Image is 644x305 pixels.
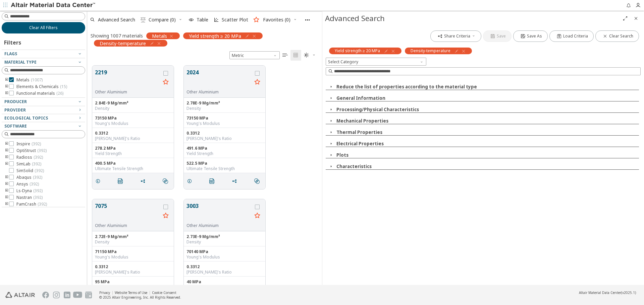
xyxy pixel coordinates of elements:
[149,17,176,22] span: Compare (0)
[4,123,27,129] span: Software
[4,84,9,89] i: toogle group
[186,106,263,111] div: Density
[186,100,263,106] div: 2.78E-9 Mg/mm³
[326,95,336,101] button: Close
[16,77,43,83] span: Metals
[95,121,171,126] div: Young's Modulus
[35,168,44,173] span: ( 392 )
[115,174,129,188] button: PDF Download
[99,290,110,295] a: Privacy
[5,292,35,298] img: Altair Engineering
[32,141,41,147] span: ( 392 )
[430,30,481,42] button: Share Criteria
[95,223,160,228] div: Other Aluminium
[254,178,260,184] i: 
[95,254,171,260] div: Young's Modulus
[4,141,9,147] i: toogle group
[33,195,43,200] span: ( 392 )
[336,152,348,158] button: Plots
[95,106,171,111] div: Density
[32,161,41,167] span: ( 392 )
[186,202,252,223] button: 3003
[95,202,160,223] button: 7075
[326,106,336,112] button: Close
[4,202,9,207] i: toogle group
[16,141,41,147] span: Inspire
[2,98,85,106] button: Producer
[263,17,290,22] span: Favorites (0)
[336,141,384,147] button: Electrical Properties
[16,168,44,173] span: SimSolid
[163,178,168,184] i: 
[184,174,198,188] button: Details
[186,285,263,290] div: Yield Strength
[326,152,336,158] button: Close
[11,2,96,9] img: Altair Material Data Center
[37,148,47,153] span: ( 392 )
[336,129,382,135] button: Thermal Properties
[99,295,181,300] div: © 2025 Altair Engineering, Inc. All Rights Reserved.
[95,68,160,89] button: 2219
[95,279,171,285] div: 95 MPa
[326,163,336,169] button: Close
[16,155,43,160] span: Radioss
[301,50,319,61] button: Theme
[4,188,9,194] i: toogle group
[186,161,263,166] div: 522.5 MPa
[280,50,290,61] button: Table View
[282,53,288,58] i: 
[290,50,301,61] button: Tile View
[4,195,9,200] i: toogle group
[186,279,263,285] div: 40 MPa
[252,211,263,221] button: Favorite
[2,50,85,58] button: Flags
[4,77,9,83] i: toogle group
[100,40,146,46] span: Density-temperature
[95,146,171,151] div: 278.2 MPa
[4,91,9,96] i: toogle group
[186,254,263,260] div: Young's Modulus
[16,161,41,167] span: SimLab
[16,181,39,187] span: Ansys
[304,53,309,58] i: 
[2,114,85,122] button: Ecological Topics
[229,174,243,188] button: Share
[186,249,263,254] div: 70140 MPa
[563,33,588,39] span: Load Criteria
[326,118,336,124] button: Close
[411,48,450,54] span: Density-temperature
[4,99,27,104] span: Producer
[56,90,63,96] span: ( 26 )
[336,84,477,90] button: Reduce the list of properties according to the material type
[609,33,633,39] span: Clear Search
[197,17,208,22] span: Table
[60,84,67,89] span: ( 15 )
[186,146,263,151] div: 491.6 MPa
[513,30,548,42] button: Save As
[95,234,171,239] div: 2.72E-9 Mg/mm³
[4,115,48,121] span: Ecological Topics
[186,89,252,95] div: Other Aluminium
[95,270,171,275] div: [PERSON_NAME]'s Ratio
[252,77,263,88] button: Favorite
[4,148,9,153] i: toogle group
[115,290,147,295] a: Website Terms of Use
[34,154,43,160] span: ( 392 )
[293,53,299,58] i: 
[95,161,171,166] div: 400.5 MPa
[160,211,171,221] button: Favorite
[16,148,47,153] span: OptiStruct
[141,17,146,22] i: 
[186,136,263,141] div: [PERSON_NAME]'s Ratio
[95,239,171,245] div: Density
[29,25,58,30] span: Clear All Filters
[92,174,106,188] button: Details
[30,181,39,187] span: ( 392 )
[326,141,336,147] button: Close
[152,290,176,295] a: Cookie Consent
[579,290,636,295] div: (v2025.1)
[222,17,248,22] span: Scatter Plot
[95,131,171,136] div: 0.3312
[326,84,336,90] button: Close
[95,151,171,156] div: Yield Strength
